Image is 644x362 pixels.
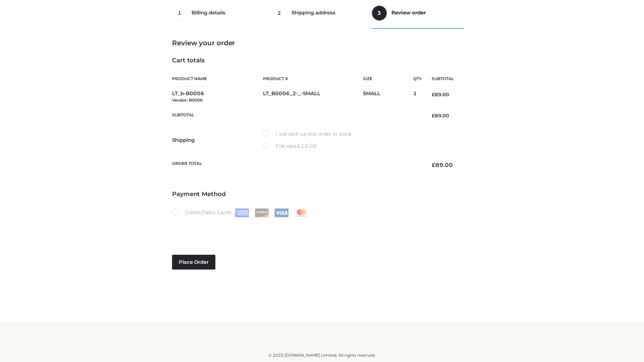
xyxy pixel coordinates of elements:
img: Mastercard [294,208,309,217]
span: £ [432,113,435,119]
th: Product Name [172,71,263,86]
bdi: 89.00 [432,113,449,119]
bdi: 89.00 [432,162,453,168]
div: © 2025 [DOMAIN_NAME] Limited. All rights reserved. [100,352,544,359]
button: Place order [172,255,215,269]
td: 1 [413,86,422,108]
td: LT_b-B0006 [172,86,263,108]
th: Subtotal [422,71,472,86]
h3: Review your order [172,39,472,47]
th: Shipping [172,124,263,156]
span: £ [432,92,435,98]
th: Qty [413,71,422,86]
span: £ [298,143,301,149]
small: Vendor: B0006 [172,98,203,103]
bdi: 89.00 [432,92,449,98]
h4: Cart totals [172,57,472,64]
h4: Payment Method [172,191,472,198]
th: Subtotal [172,107,422,124]
label: Flat rate: [263,142,317,150]
th: Product # [263,71,363,86]
td: SMALL [363,86,413,108]
img: Visa [274,208,289,217]
img: Amex [235,208,249,217]
label: Credit/Debit Cards [172,208,309,217]
th: Order Total [172,156,422,174]
span: £ [432,162,435,168]
img: Discover [255,208,269,217]
th: Size [363,71,410,86]
td: LT_B0006_2-_-SMALL [263,86,363,108]
bdi: 10.00 [298,143,317,149]
label: I will pick up the order in store. [263,130,352,138]
iframe: Secure payment input frame [171,216,471,240]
